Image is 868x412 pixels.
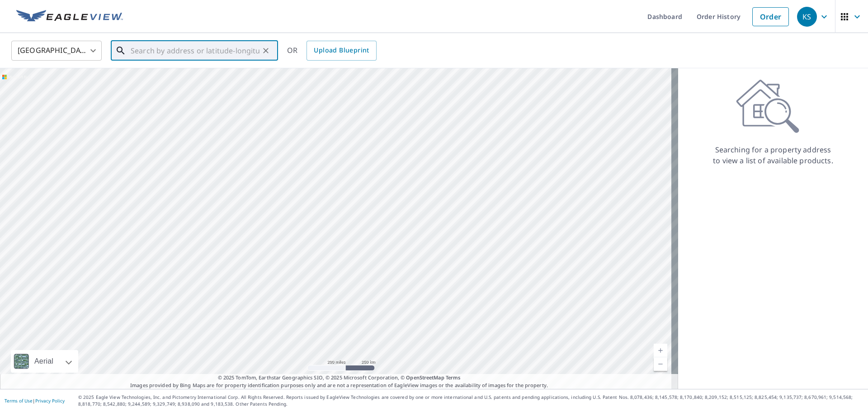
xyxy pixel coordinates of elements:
[5,398,33,404] a: Terms of Use
[11,350,78,373] div: Aerial
[5,398,65,403] p: |
[287,41,377,61] div: OR
[32,350,56,373] div: Aerial
[654,344,667,357] a: Current Level 5, Zoom In
[314,45,369,56] span: Upload Blueprint
[16,10,123,24] img: EV Logo
[131,38,259,63] input: Search by address or latitude-longitude
[446,374,461,381] a: Terms
[712,144,834,166] p: Searching for a property address to view a list of available products.
[78,394,863,407] p: © 2025 Eagle View Technologies, Inc. and Pictometry International Corp. All Rights Reserved. Repo...
[218,374,461,382] span: © 2025 TomTom, Earthstar Geographics SIO, © 2025 Microsoft Corporation, ©
[654,357,667,371] a: Current Level 5, Zoom Out
[406,374,444,381] a: OpenStreetMap
[11,38,102,63] div: [GEOGRAPHIC_DATA]
[307,41,376,61] a: Upload Blueprint
[797,7,817,27] div: KS
[35,398,65,404] a: Privacy Policy
[259,44,272,57] button: Clear
[752,7,789,26] a: Order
